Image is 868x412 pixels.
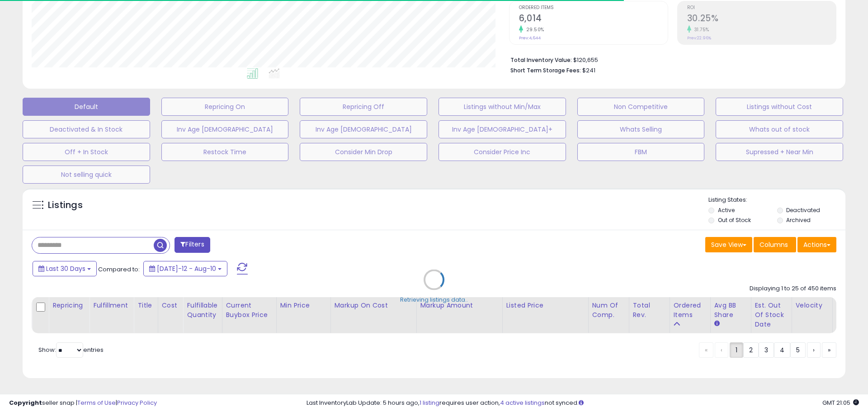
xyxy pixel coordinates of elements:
button: Inv Age [DEMOGRAPHIC_DATA] [300,120,427,138]
span: Ordered Items [519,5,668,10]
a: 4 active listings [500,398,545,407]
b: Short Term Storage Fees: [510,66,581,74]
button: Restock Time [161,143,289,161]
button: Default [23,98,150,116]
span: $241 [582,66,595,75]
button: Consider Min Drop [300,143,427,161]
button: Deactivated & In Stock [23,120,150,138]
a: 1 listing [420,398,439,407]
h2: 30.25% [687,13,836,25]
button: Inv Age [DEMOGRAPHIC_DATA] [161,120,289,138]
li: $120,655 [510,54,830,65]
small: 29.50% [523,26,544,33]
button: Not selling quick [23,166,150,184]
small: Prev: 4,644 [519,35,541,41]
button: Whats out of stock [716,120,843,138]
small: Prev: 22.96% [687,35,711,41]
div: seller snap | | [9,399,157,407]
div: Last InventoryLab Update: 5 hours ago, requires user action, not synced. [307,399,859,407]
button: Non Competitive [577,98,705,116]
button: Repricing On [161,98,289,116]
b: Total Inventory Value: [510,56,572,64]
button: Consider Price Inc [439,143,566,161]
button: Listings without Cost [716,98,843,116]
h2: 6,014 [519,13,668,25]
button: Off + In Stock [23,143,150,161]
span: ROI [687,5,836,10]
strong: Copyright [9,398,42,407]
button: Repricing Off [300,98,427,116]
small: 31.75% [691,26,709,33]
span: 2025-09-10 21:05 GMT [822,398,859,407]
div: Retrieving listings data.. [400,295,468,303]
button: FBM [577,143,705,161]
a: Privacy Policy [117,398,157,407]
button: Whats Selling [577,120,705,138]
a: Terms of Use [77,398,116,407]
button: Listings without Min/Max [439,98,566,116]
button: Supressed + Near Min [716,143,843,161]
button: Inv Age [DEMOGRAPHIC_DATA]+ [439,120,566,138]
